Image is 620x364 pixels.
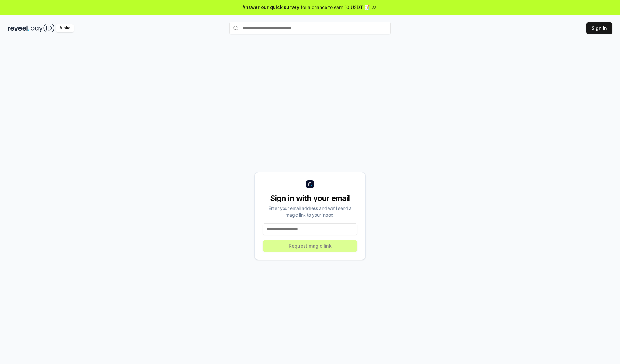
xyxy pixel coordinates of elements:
span: for a chance to earn 10 USDT 📝 [301,4,370,11]
img: reveel_dark [8,24,29,32]
div: Sign in with your email [263,193,357,203]
img: pay_id [31,24,55,32]
div: Alpha [56,24,74,32]
button: Sign In [586,22,612,34]
img: logo_small [306,180,314,188]
div: Enter your email address and we’ll send a magic link to your inbox. [263,205,357,218]
span: Answer our quick survey [243,4,299,11]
